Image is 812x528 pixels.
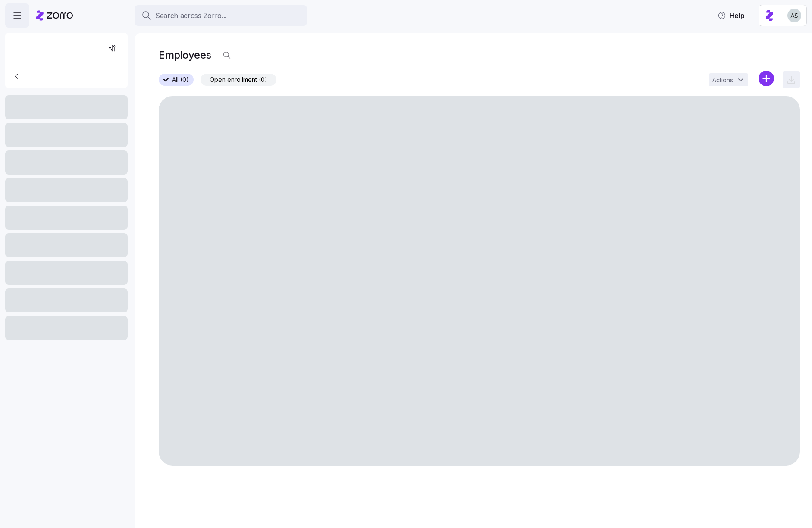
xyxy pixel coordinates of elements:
span: Open enrollment (0) [210,74,267,85]
span: Search across Zorro... [155,10,226,21]
span: Help [718,10,745,21]
button: Search across Zorro... [135,5,307,26]
img: c4d3a52e2a848ea5f7eb308790fba1e4 [787,9,801,22]
button: Help [711,7,752,24]
button: Actions [709,73,748,86]
svg: add icon [759,71,774,86]
span: Actions [712,77,733,83]
h1: Employees [159,48,211,62]
span: All (0) [172,74,189,85]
